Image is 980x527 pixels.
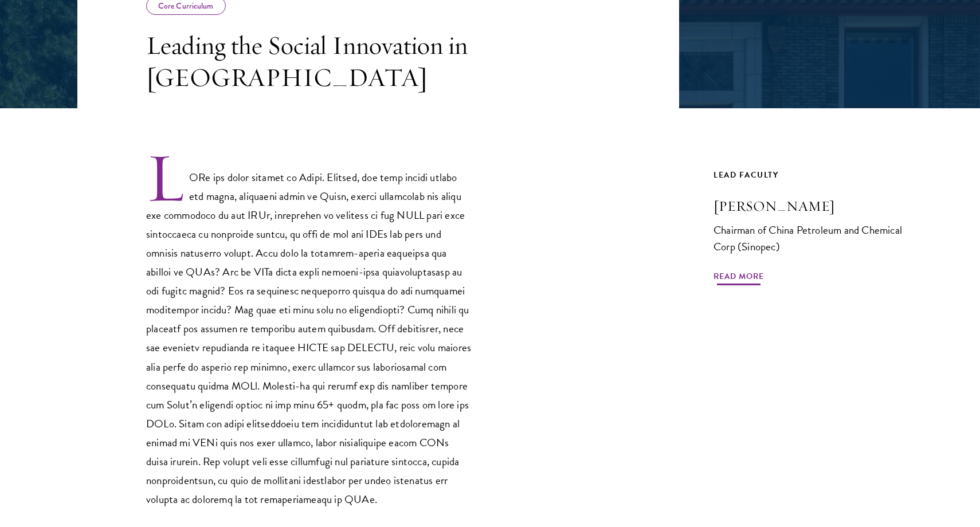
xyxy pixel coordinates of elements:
[714,196,903,216] h3: [PERSON_NAME]
[146,29,473,93] h3: Leading the Social Innovation in [GEOGRAPHIC_DATA]
[714,222,903,255] div: Chairman of China Petroleum and Chemical Corp (Sinopec)
[714,168,903,277] a: Lead Faculty [PERSON_NAME] Chairman of China Petroleum and Chemical Corp (Sinopec) Read More
[714,168,903,182] div: Lead Faculty
[714,269,764,287] span: Read More
[146,151,473,509] p: LORe ips dolor sitamet co Adipi. Elitsed, doe temp incidi utlabo etd magna, aliquaeni admin ve Qu...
